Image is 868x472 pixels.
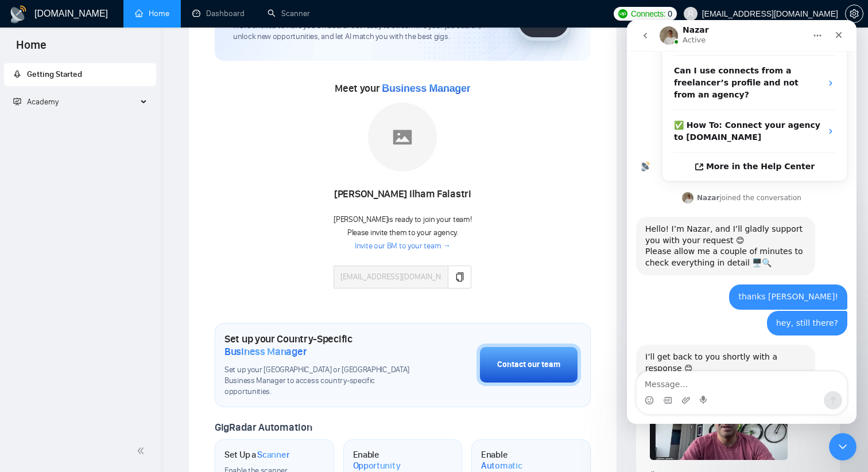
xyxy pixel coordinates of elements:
[631,7,665,20] span: Connects:
[137,445,148,457] span: double-left
[455,272,464,282] span: copy
[268,9,310,18] a: searchScanner
[10,352,220,371] textarea: Message…
[13,70,21,78] span: rocket
[845,5,863,23] button: setting
[7,37,56,61] span: Home
[18,204,179,226] div: Hello! I’m Nazar, and I’ll gladly support you with your request 😊
[224,333,419,358] h1: Set up your Country-Specific
[334,214,471,224] span: [PERSON_NAME] is ready to join your team!
[829,433,857,461] iframe: Intercom live chat
[9,264,220,291] div: lainyann98@gmail.com says…
[627,20,857,424] iframe: Intercom live chat
[73,376,82,385] button: Start recording
[618,9,627,18] img: upwork-logo.png
[4,63,156,86] li: Getting Started
[111,271,211,283] div: thanks [PERSON_NAME]!
[9,137,28,155] img: Profile image for AI Assistant from GigRadar 📡
[335,82,470,95] span: Meet your
[140,291,220,316] div: hey, still there?
[9,5,28,24] img: logo
[368,103,437,171] img: placeholder.png
[47,100,193,122] strong: ✅ How To: Connect your agency to [DOMAIN_NAME]
[215,421,312,434] span: GigRadar Automation
[18,376,27,385] button: Emoji picker
[36,376,45,385] button: Gif picker
[13,97,21,106] span: fund-projection-screen
[9,325,220,386] div: Nazar says…
[347,228,458,237] span: Please invite them to your agency.
[13,97,59,107] span: Academy
[224,345,307,358] span: Business Manager
[668,7,672,20] span: 0
[47,46,172,79] strong: Can I use connects from a freelancer’s profile and not from an agency?
[448,266,471,288] button: copy
[55,376,64,385] button: Upload attachment
[9,170,220,197] div: Nazar says…
[27,69,82,79] span: Getting Started
[224,365,419,397] span: Set up your [GEOGRAPHIC_DATA] or [GEOGRAPHIC_DATA] Business Manager to access country-specific op...
[382,83,470,94] span: Business Manager
[9,197,220,264] div: Nazar says…
[36,36,220,90] div: Can I use connects from a freelancer’s profile and not from an agency?
[233,21,497,42] span: We're excited to have you on board. Get ready to streamline your job search, unlock new opportuni...
[497,358,560,371] div: Contact our team
[476,344,581,386] button: Contact our team
[845,9,863,18] a: setting
[36,90,220,132] div: ✅ How To: Connect your agency to [DOMAIN_NAME]
[18,331,179,354] div: I’ll get back to you shortly with a response 😊
[70,173,175,183] div: joined the conversation
[149,298,211,309] div: hey, still there?
[27,97,59,107] span: Academy
[70,174,92,182] b: Nazar
[9,291,220,325] div: lainyann98@gmail.com says…
[257,449,289,461] span: Scanner
[224,449,289,461] h1: Set Up a
[36,132,220,161] a: More in the Help Center
[334,185,471,204] div: [PERSON_NAME] Ilham Falastri
[18,226,179,248] div: Please allow me a couple of minutes to check everything in detail 🖥️🔍
[135,9,169,18] a: homeHome
[355,241,451,252] a: Invite our BM to your team →
[9,197,188,255] div: Hello! I’m Nazar, and I’ll gladly support you with your request 😊Please allow me a couple of minu...
[9,325,188,361] div: I’ll get back to you shortly with a response 😊
[192,9,245,18] a: dashboardDashboard
[102,264,220,290] div: thanks [PERSON_NAME]!
[687,10,695,18] span: user
[55,172,67,184] img: Profile image for Nazar
[197,371,215,389] button: Send a message…
[79,142,188,151] span: More in the Help Center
